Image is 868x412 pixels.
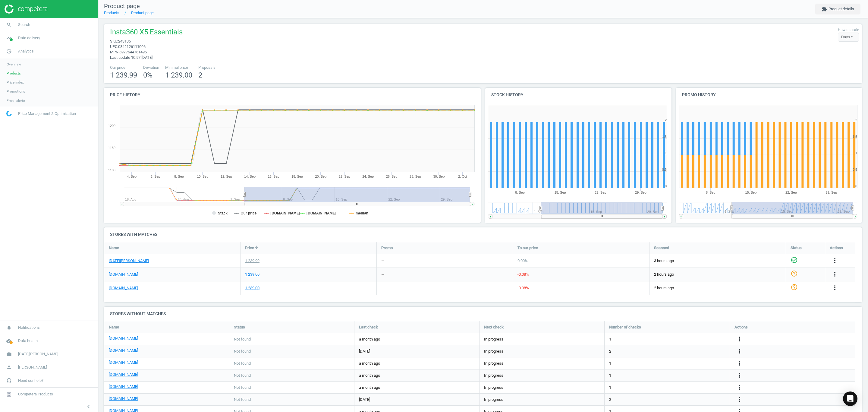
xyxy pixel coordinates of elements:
i: headset_mic [3,375,15,386]
div: 1 239.00 [245,285,259,291]
text: 1200 [108,124,115,128]
i: more_vert [831,271,838,278]
span: 0842126111006 [118,44,146,49]
h4: Stock history [485,88,671,102]
text: 2 [665,118,667,122]
tspan: Our price [241,211,257,215]
span: sku : [110,39,118,43]
tspan: median [356,211,368,215]
span: 1 239.99 [110,71,137,79]
button: more_vert [736,396,743,404]
button: more_vert [736,384,743,391]
text: 1.5 [853,135,857,138]
button: more_vert [736,372,743,379]
span: Not found [234,373,251,378]
i: work [3,348,15,360]
i: help_outline [791,284,798,291]
h4: Stores with matches [104,227,862,242]
button: chevron_left [81,403,96,410]
span: Next check [484,325,504,330]
tspan: 12. Sep [221,175,232,178]
span: Name [109,325,119,330]
i: help_outline [791,270,798,277]
tspan: 6. Sep [151,175,160,178]
span: a month ago [359,373,475,378]
tspan: 28. Sep [410,175,421,178]
text: 0 [665,184,667,188]
a: [DOMAIN_NAME] [109,348,138,353]
text: 1150 [108,146,115,150]
span: 2 [609,397,611,402]
span: In progress [484,349,503,354]
tspan: 8. Sep [515,191,525,194]
span: 2 [609,349,611,354]
img: ajHJNr6hYgQAAAAASUVORK5CYII= [5,5,47,14]
img: wGWNvw8QSZomAAAAABJRU5ErkJggg== [6,111,12,116]
tspan: 8. Sep [706,191,715,194]
span: Scanned [654,245,669,251]
span: Insta360 X5 Essentials [110,27,183,39]
span: Not found [234,337,251,342]
span: -0.08 % [517,286,529,290]
a: [DOMAIN_NAME] [109,336,138,341]
i: notifications [3,322,15,333]
span: Promo [381,245,393,251]
i: cloud_done [3,335,15,347]
span: Not found [234,385,251,390]
i: more_vert [736,335,743,343]
i: person [3,362,15,373]
tspan: 2. Oct [458,175,467,178]
h4: Stores without matches [104,307,862,321]
i: check_circle_outline [791,256,798,264]
tspan: Stack [218,211,228,215]
span: In progress [484,397,503,402]
tspan: 22. Sep [339,175,350,178]
button: more_vert [831,271,838,278]
span: 0.00 % [517,258,528,263]
span: Search [18,22,30,27]
span: Product page [104,2,140,10]
span: Price index [7,80,24,85]
span: Overview [7,62,21,67]
span: Our price [110,65,137,70]
tspan: 30. Sep [433,175,445,178]
tspan: 29. Sep [635,191,646,194]
tspan: 20. Sep [315,175,326,178]
tspan: 18. Sep [291,175,303,178]
span: Minimal price [165,65,192,70]
span: Status [234,325,245,330]
a: Product page [131,11,154,15]
tspan: 22. Sep [785,191,797,194]
a: [DOMAIN_NAME] [109,285,138,291]
span: Actions [734,325,748,330]
h4: Promo history [676,88,862,102]
span: Not found [234,361,251,366]
span: Price Management & Optimization [18,111,76,116]
button: more_vert [831,284,838,292]
span: 1 [609,385,611,390]
div: Open Intercom Messenger [843,391,857,406]
tspan: 16. Sep [268,175,279,178]
span: To our price [517,245,538,251]
span: 6977644761496 [119,50,147,54]
span: In progress [484,373,503,378]
span: Last check [359,325,378,330]
tspan: 26. Sep [386,175,398,178]
tspan: 24. Sep [362,175,374,178]
a: [DOMAIN_NAME] [109,372,138,377]
i: more_vert [831,257,838,264]
span: 1 [609,337,611,342]
a: [DATE][PERSON_NAME] [109,258,149,264]
button: extensionProduct details [815,4,860,14]
span: -0.08 % [517,272,529,277]
span: Number of checks [609,325,641,330]
span: Proposals [198,65,215,70]
i: extension [822,6,827,12]
i: more_vert [736,372,743,379]
div: — [381,258,384,264]
span: 1 239.00 [165,71,192,79]
span: In progress [484,385,503,390]
i: search [3,19,15,30]
tspan: 10. Sep [197,175,208,178]
span: 243136 [118,39,131,43]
